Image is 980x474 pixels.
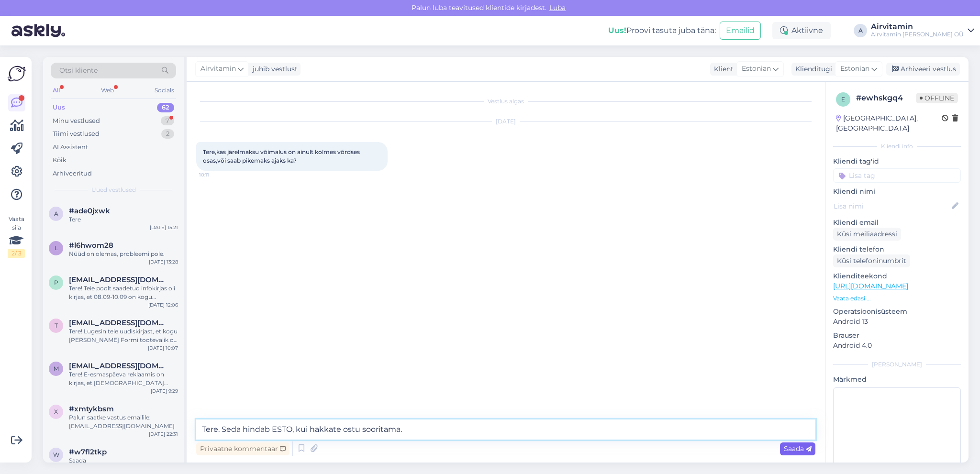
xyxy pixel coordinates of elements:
p: Märkmed [833,375,961,385]
div: Arhiveeritud [53,169,92,178]
div: juhib vestlust [249,64,298,74]
a: [URL][DOMAIN_NAME] [833,282,908,290]
span: m [54,365,59,372]
div: 7 [161,116,174,126]
span: l [55,244,58,252]
input: Lisa nimi [834,201,950,211]
div: Klient [710,64,734,74]
span: Luba [546,3,568,12]
div: [DATE] 9:29 [151,387,178,395]
span: triin.nuut@gmail.com [69,319,168,327]
div: Tere [69,215,178,224]
span: Uued vestlused [91,186,136,194]
div: Socials [153,84,176,97]
span: #w7fl2tkp [69,448,107,456]
p: Kliendi tag'id [833,156,961,166]
div: # ewhskgq4 [856,92,916,104]
p: Kliendi email [833,218,961,228]
div: Privaatne kommentaar [196,442,290,455]
div: [DATE] 12:06 [148,301,178,309]
div: [DATE] 15:21 [150,224,178,231]
b: Uus! [608,26,626,35]
p: Vaata edasi ... [833,294,961,303]
div: [DATE] 13:28 [149,258,178,265]
span: Saada [784,444,812,453]
div: Nüüd on olemas, probleemi pole. [69,250,178,258]
span: Tere,kas järelmaksu võimalus on ainult kolmes võrdses osas,või saab pikemaks ajaks ka? [203,148,361,164]
div: Kõik [53,155,67,165]
p: Klienditeekond [833,271,961,281]
span: p [54,279,58,286]
div: Küsi meiliaadressi [833,228,901,241]
div: Tiimi vestlused [53,129,100,139]
span: e [841,96,845,103]
span: #ade0jxwk [69,207,110,215]
p: Kliendi nimi [833,187,961,197]
div: [DATE] 22:31 [149,430,178,438]
div: AI Assistent [53,143,88,152]
div: Palun saatke vastus emailile: [EMAIL_ADDRESS][DOMAIN_NAME] [69,413,178,430]
div: A [854,24,867,37]
div: Klienditugi [791,64,832,74]
span: 10:11 [199,171,235,178]
p: Kliendi telefon [833,244,961,254]
div: [GEOGRAPHIC_DATA], [GEOGRAPHIC_DATA] [836,113,942,133]
p: Brauser [833,331,961,341]
div: Minu vestlused [53,116,100,126]
input: Lisa tag [833,168,961,183]
div: Tere! Teie poolt saadetud infokirjas oli kirjas, et 08.09-10.09 on kogu [PERSON_NAME] Formi toote... [69,284,178,301]
div: Aktiivne [772,22,831,39]
div: [DATE] 10:07 [148,344,178,352]
textarea: Tere. Seda hindab ESTO, kui hakkate ostu sooritama. [196,419,815,440]
div: Tere! Lugesin teie uudiskirjast, et kogu [PERSON_NAME] Formi tootevalik on 20% soodsamalt alates ... [69,327,178,344]
div: 2 [161,129,174,139]
span: a [54,210,58,217]
div: Web [99,84,116,97]
div: Küsi telefoninumbrit [833,254,910,267]
div: [PERSON_NAME] [833,360,961,369]
span: Estonian [742,64,771,74]
p: Operatsioonisüsteem [833,307,961,317]
button: Emailid [720,22,761,40]
div: [DATE] [196,117,815,126]
span: merilin686@hotmail.com [69,362,168,370]
a: AirvitaminAirvitamin [PERSON_NAME] OÜ [871,23,974,38]
span: Estonian [840,64,869,74]
div: Uus [53,103,65,112]
div: Arhiveeri vestlus [886,63,960,76]
div: Vestlus algas [196,97,815,106]
span: Offline [916,93,958,103]
span: #l6hwom28 [69,241,113,250]
div: 2 / 3 [8,249,25,258]
span: x [54,408,58,415]
span: piret.kattai@gmail.com [69,276,168,284]
div: Airvitamin [PERSON_NAME] OÜ [871,31,964,38]
span: w [53,451,59,458]
span: Airvitamin [200,64,236,74]
img: Askly Logo [8,65,26,83]
div: All [51,84,62,97]
span: #xmtykbsm [69,405,114,413]
div: Kliendi info [833,142,961,151]
span: Otsi kliente [59,66,98,76]
div: Vaata siia [8,215,25,258]
p: Android 4.0 [833,341,961,351]
div: Proovi tasuta juba täna: [608,25,716,36]
p: Android 13 [833,317,961,327]
div: 62 [157,103,174,112]
div: Tere! E-esmaspäeva reklaamis on kirjas, et [DEMOGRAPHIC_DATA] rakendub ka filtritele. Samas, [PER... [69,370,178,387]
div: Airvitamin [871,23,964,31]
div: Saada [69,456,178,465]
span: t [55,322,58,329]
